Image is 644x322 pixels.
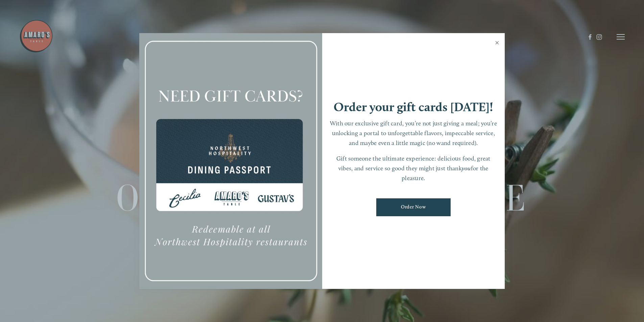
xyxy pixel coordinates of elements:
a: Order Now [376,198,451,216]
p: Gift someone the ultimate experience: delicious food, great vibes, and service so good they might... [329,154,498,183]
p: With our exclusive gift card, you’re not just giving a meal; you’re unlocking a portal to unforge... [329,119,498,148]
h1: Order your gift cards [DATE]! [334,101,493,113]
a: Close [491,34,504,53]
em: you [462,165,471,172]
